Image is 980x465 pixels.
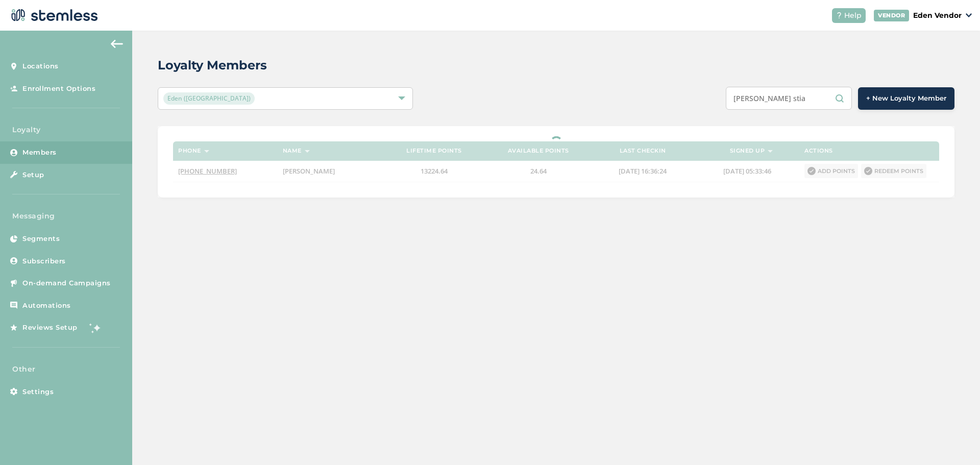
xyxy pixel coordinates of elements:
[85,317,106,338] img: glitter-stars-b7820f95.gif
[929,416,980,465] iframe: Chat Widget
[874,10,909,21] div: VENDOR
[866,93,946,104] span: + New Loyalty Member
[22,148,57,158] span: Members
[22,256,66,266] span: Subscribers
[8,5,98,26] img: logo-dark-0685b13c.svg
[844,10,862,21] span: Help
[22,84,95,94] span: Enrollment Options
[22,170,44,180] span: Setup
[966,13,972,17] img: icon_down-arrow-small-66adaf34.svg
[163,92,255,105] span: Eden ([GEOGRAPHIC_DATA])
[858,87,954,110] button: + New Loyalty Member
[726,87,852,110] input: Search
[22,61,59,71] span: Locations
[22,301,71,311] span: Automations
[836,12,842,18] img: icon-help-white-03924b79.svg
[22,234,60,244] span: Segments
[111,40,123,48] img: icon-arrow-back-accent-c549486e.svg
[913,10,962,21] p: Eden Vendor
[158,56,267,75] h2: Loyalty Members
[22,278,111,288] span: On-demand Campaigns
[22,387,54,397] span: Settings
[22,323,78,333] span: Reviews Setup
